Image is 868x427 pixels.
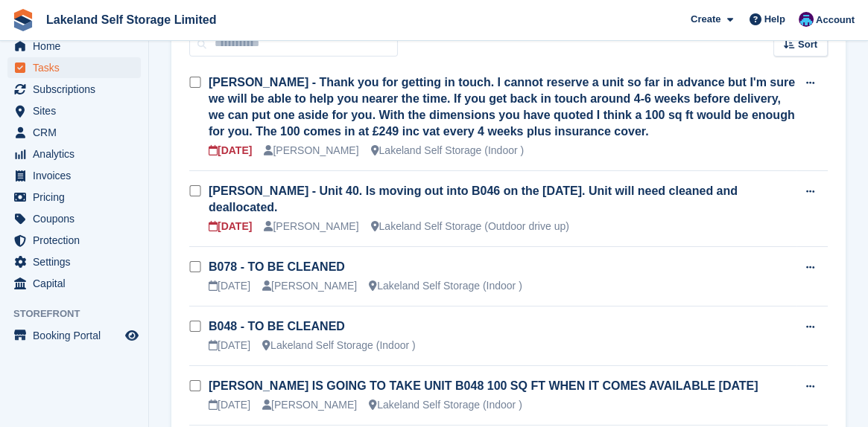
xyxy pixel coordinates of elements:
div: [DATE] [209,278,250,294]
a: menu [7,165,141,186]
a: menu [7,187,141,208]
a: [PERSON_NAME] - Unit 40. Is moving out into B046 on the [DATE]. Unit will need cleaned and deallo... [209,184,738,213]
span: Sites [33,100,122,121]
span: Storefront [13,306,148,321]
span: Home [33,36,122,57]
a: Preview store [123,327,141,344]
span: Analytics [33,144,122,164]
div: Lakeland Self Storage (Indoor ) [369,278,522,294]
div: [DATE] [209,397,250,413]
a: menu [7,122,141,143]
div: [DATE] [209,143,252,158]
span: Subscriptions [33,79,122,100]
span: Help [764,12,785,27]
span: Tasks [33,57,122,78]
span: Sort [798,37,817,52]
a: menu [7,36,141,57]
img: David Dickson [799,12,814,27]
div: Lakeland Self Storage (Indoor ) [371,143,525,158]
div: Lakeland Self Storage (Indoor ) [369,397,522,413]
div: [PERSON_NAME] [264,143,358,158]
div: [PERSON_NAME] [262,397,357,413]
a: menu [7,57,141,78]
div: [DATE] [209,338,250,353]
div: [PERSON_NAME] [262,278,357,294]
a: [PERSON_NAME] IS GOING TO TAKE UNIT B048 100 SQ FT WHEN IT COMES AVAILABLE [DATE] [209,379,758,392]
img: stora-icon-8386f47178a22dfd0bd8f6a31ec36ba5ce8667c1dd55bd0f319d3a0aa187defe.svg [12,9,34,31]
span: Capital [33,273,122,294]
div: Lakeland Self Storage (Outdoor drive up) [371,219,569,234]
span: Settings [33,251,122,272]
a: B048 - TO BE CLEANED [209,320,345,333]
span: Invoices [33,165,122,186]
a: menu [7,325,141,346]
span: Coupons [33,208,122,229]
a: menu [7,251,141,272]
div: Lakeland Self Storage (Indoor ) [262,338,416,353]
a: [PERSON_NAME] - Thank you for getting in touch. I cannot reserve a unit so far in advance but I'm... [209,76,795,138]
a: menu [7,144,141,164]
span: Create [691,12,720,27]
span: CRM [33,122,122,143]
a: menu [7,100,141,121]
a: menu [7,79,141,100]
a: Lakeland Self Storage Limited [40,7,223,32]
a: menu [7,230,141,251]
span: Account [816,13,855,28]
div: [DATE] [209,219,252,234]
a: menu [7,273,141,294]
a: menu [7,208,141,229]
span: Pricing [33,187,122,208]
a: B078 - TO BE CLEANED [209,260,345,273]
span: Protection [33,230,122,251]
div: [PERSON_NAME] [264,219,358,234]
span: Booking Portal [33,325,122,346]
